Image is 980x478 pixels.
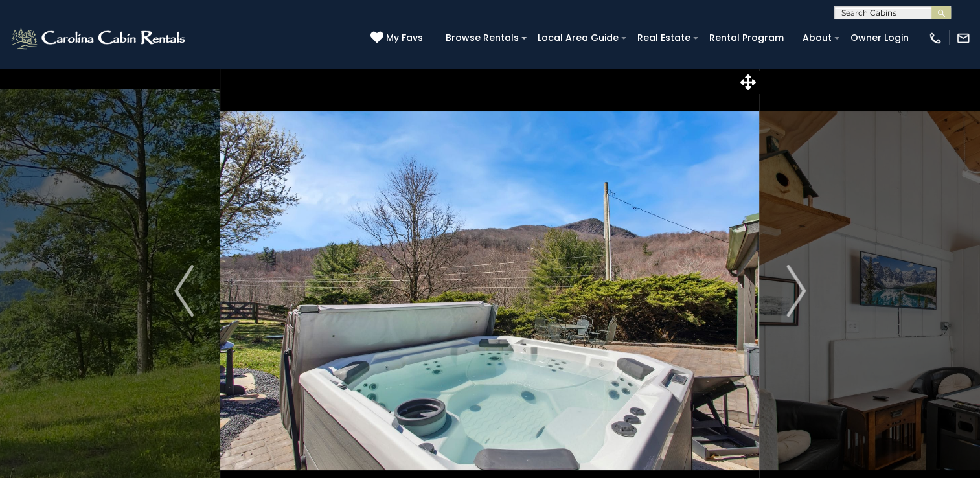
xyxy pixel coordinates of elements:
[10,25,189,51] img: White-1-2.png
[531,28,625,48] a: Local Area Guide
[386,31,423,45] span: My Favs
[844,28,915,48] a: Owner Login
[439,28,525,48] a: Browse Rentals
[370,31,426,45] a: My Favs
[956,31,970,45] img: mail-regular-white.png
[703,28,790,48] a: Rental Program
[796,28,838,48] a: About
[631,28,697,48] a: Real Estate
[786,265,806,317] img: arrow
[174,265,194,317] img: arrow
[928,31,942,45] img: phone-regular-white.png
